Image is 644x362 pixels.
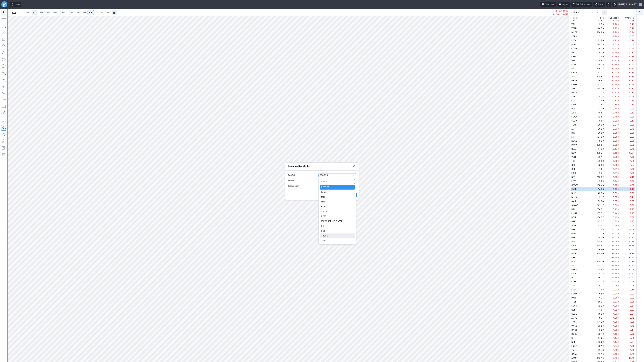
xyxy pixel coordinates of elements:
[321,205,353,208] span: ETF
[321,190,353,194] span: Large
[321,229,353,233] span: PS1
[321,234,353,237] span: TREND
[321,186,353,189] span: SECTOR
[321,220,353,223] span: [GEOGRAPHIC_DATA]
[321,224,353,228] span: BIT
[321,239,353,242] span: TSEL
[321,215,353,218] span: BETF
[321,195,353,199] span: Med
[321,200,353,203] span: small
[321,210,353,213] span: S_ETF
[320,179,355,184] input: Search…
